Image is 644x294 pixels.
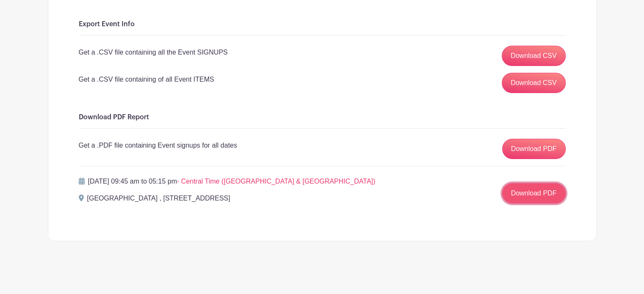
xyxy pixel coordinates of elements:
[79,47,228,58] p: Get a .CSV file containing all the Event SIGNUPS
[177,178,375,185] span: - Central Time ([GEOGRAPHIC_DATA] & [GEOGRAPHIC_DATA])
[502,73,566,93] a: Download CSV
[87,193,230,203] p: [GEOGRAPHIC_DATA] , [STREET_ADDRESS]
[79,140,237,151] p: Get a .PDF file containing Event signups for all dates
[79,74,214,85] p: Get a .CSV file containing of all Event ITEMS
[79,113,566,121] h6: Download PDF Report
[502,139,566,159] a: Download PDF
[502,183,566,203] a: Download PDF
[79,20,566,28] h6: Export Event Info
[88,176,376,187] p: [DATE] 09:45 am to 05:15 pm
[502,46,566,66] a: Download CSV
